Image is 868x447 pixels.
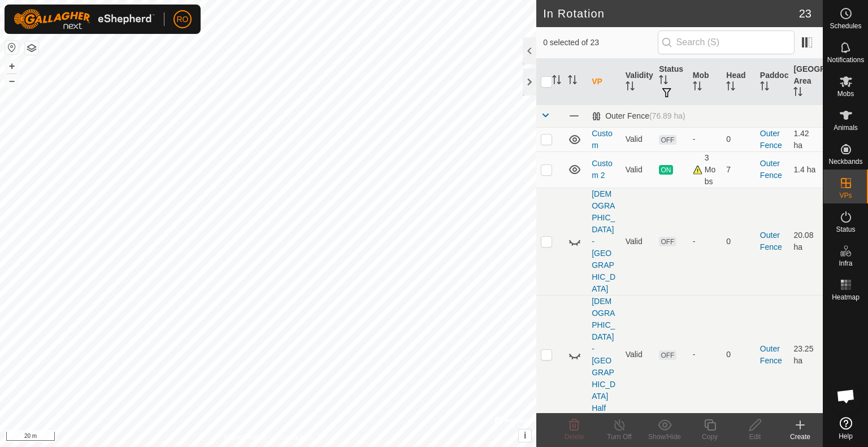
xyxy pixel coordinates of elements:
td: 0 [722,188,756,295]
button: Map Layers [25,41,38,55]
span: Schedules [830,23,861,29]
span: OFF [659,135,676,145]
th: Head [722,59,756,105]
span: OFF [659,237,676,246]
a: [DEMOGRAPHIC_DATA] - [GEOGRAPHIC_DATA] Half [592,297,615,413]
div: Create [778,432,823,442]
span: 0 selected of 23 [543,37,657,49]
span: Infra [839,260,852,267]
td: 0 [722,295,756,414]
a: Help [823,413,868,444]
td: Valid [621,295,655,414]
span: Neckbands [828,158,862,165]
td: 1.4 ha [789,151,823,188]
h2: In Rotation [543,7,799,20]
span: Delete [565,433,584,441]
div: Outer Fence [592,111,685,121]
th: VP [587,59,621,105]
td: Valid [621,188,655,295]
td: 0 [722,127,756,151]
input: Search (S) [658,31,795,54]
span: RO [177,14,189,25]
span: Heatmap [832,294,860,301]
p-sorticon: Activate to sort [552,77,561,86]
th: [GEOGRAPHIC_DATA] Area [789,59,823,105]
span: 23 [799,5,811,22]
td: Valid [621,151,655,188]
p-sorticon: Activate to sort [760,83,769,92]
img: Gallagher Logo [14,9,155,29]
div: Edit [732,432,778,442]
th: Validity [621,59,655,105]
th: Status [654,59,688,105]
div: Open chat [829,379,863,413]
td: 7 [722,151,756,188]
div: - [693,236,718,248]
p-sorticon: Activate to sort [568,77,577,86]
div: Turn Off [597,432,642,442]
div: Show/Hide [642,432,687,442]
p-sorticon: Activate to sort [626,83,635,92]
a: Privacy Policy [224,432,266,442]
button: Reset Map [5,41,19,54]
p-sorticon: Activate to sort [793,89,802,98]
a: Custom 2 [592,159,613,180]
td: 1.42 ha [789,127,823,151]
span: OFF [659,350,676,360]
span: VPs [839,192,852,199]
span: (76.89 ha) [649,111,685,120]
td: 20.08 ha [789,188,823,295]
span: Animals [834,124,858,131]
a: Outer Fence [760,159,782,180]
a: [DEMOGRAPHIC_DATA] - [GEOGRAPHIC_DATA] [592,189,615,293]
div: 3 Mobs [693,152,718,188]
span: Notifications [827,57,864,63]
p-sorticon: Activate to sort [726,83,735,92]
th: Paddock [756,59,789,105]
td: Valid [621,127,655,151]
th: Mob [688,59,722,105]
td: 23.25 ha [789,295,823,414]
a: Contact Us [279,432,313,442]
button: i [519,429,531,442]
p-sorticon: Activate to sort [659,77,668,86]
span: ON [659,165,672,175]
button: + [5,59,19,73]
span: Status [836,226,855,233]
a: Outer Fence [760,129,782,150]
span: i [524,431,526,440]
span: Mobs [837,90,854,97]
a: Custom [592,129,613,150]
button: – [5,74,19,88]
span: Help [839,433,853,440]
a: Outer Fence [760,231,782,251]
div: Copy [687,432,732,442]
p-sorticon: Activate to sort [693,83,702,92]
a: Outer Fence [760,344,782,365]
div: - [693,133,718,145]
div: - [693,349,718,361]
